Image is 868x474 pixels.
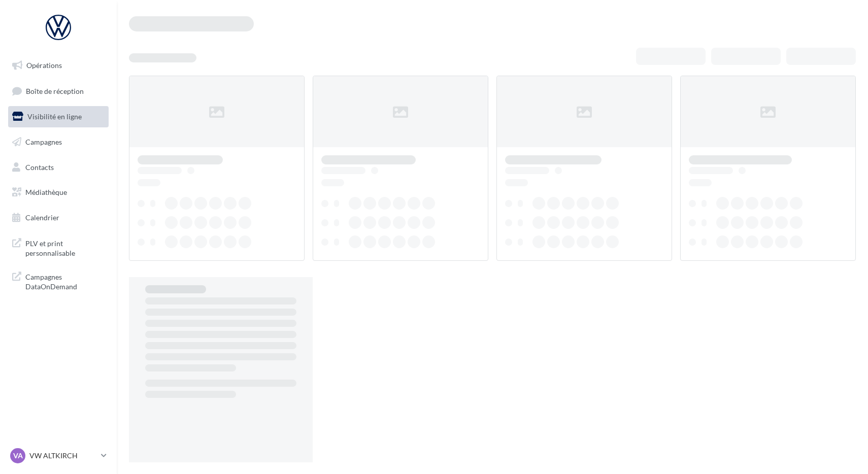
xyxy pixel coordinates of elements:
[25,213,59,222] span: Calendrier
[26,61,62,70] span: Opérations
[26,86,84,95] span: Boîte de réception
[6,266,111,296] a: Campagnes DataOnDemand
[25,270,105,292] span: Campagnes DataOnDemand
[13,451,23,461] span: VA
[25,138,62,146] span: Campagnes
[6,55,111,76] a: Opérations
[25,188,67,196] span: Médiathèque
[6,80,111,102] a: Boîte de réception
[8,446,109,465] a: VA VW ALTKIRCH
[29,451,97,461] p: VW ALTKIRCH
[27,112,82,121] span: Visibilité en ligne
[6,207,111,228] a: Calendrier
[6,106,111,127] a: Visibilité en ligne
[6,131,111,153] a: Campagnes
[6,232,111,262] a: PLV et print personnalisable
[6,182,111,203] a: Médiathèque
[6,157,111,178] a: Contacts
[25,162,54,171] span: Contacts
[25,236,105,258] span: PLV et print personnalisable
